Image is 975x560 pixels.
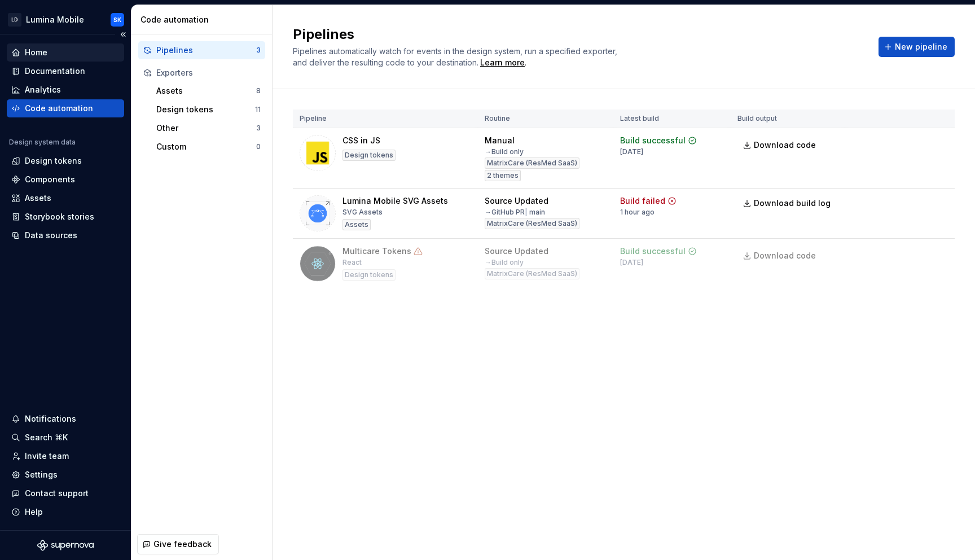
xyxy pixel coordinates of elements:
div: Notifications [25,413,76,425]
a: Settings [7,466,124,484]
a: Learn more [480,57,525,68]
div: 11 [255,105,261,114]
div: → Build only [485,258,524,267]
div: Other [156,123,256,134]
div: React [342,258,362,267]
div: SK [113,15,121,24]
div: Lumina Mobile [26,14,84,25]
span: 2 themes [487,171,519,180]
th: Routine [478,110,613,128]
th: Build output [731,110,845,128]
button: New pipeline [879,37,955,57]
div: [DATE] [620,147,643,156]
div: MatrixCare (ResMed SaaS) [485,158,579,169]
a: Documentation [7,62,124,80]
div: → Build only [485,147,524,156]
div: CSS in JS [342,135,380,146]
span: Download build log [754,198,831,209]
button: Contact support [7,484,124,502]
div: Home [25,47,47,58]
button: Search ⌘K [7,428,124,447]
div: Lumina Mobile SVG Assets [342,195,448,207]
button: Other3 [152,119,265,137]
div: Pipelines [156,45,256,56]
a: Design tokens [7,152,124,170]
a: Components [7,170,124,189]
div: MatrixCare (ResMed SaaS) [485,268,579,279]
a: Analytics [7,81,124,99]
div: Components [25,174,75,185]
div: Design tokens [342,269,396,281]
div: Storybook stories [25,211,94,222]
div: Documentation [25,65,85,77]
span: New pipeline [895,41,947,53]
div: Settings [25,469,58,480]
span: | [525,208,528,216]
a: Assets [7,189,124,207]
button: Custom0 [152,138,265,156]
button: Design tokens11 [152,100,265,119]
div: Custom [156,141,256,152]
th: Pipeline [293,110,478,128]
div: Data sources [25,230,77,241]
div: Analytics [25,84,61,95]
div: Code automation [140,14,267,25]
span: Give feedback [153,539,212,550]
div: Build successful [620,246,686,257]
div: Assets [342,219,371,230]
div: Exporters [156,67,261,78]
div: [DATE] [620,258,643,267]
div: Help [25,506,43,518]
button: Notifications [7,410,124,428]
div: Build failed [620,195,665,207]
button: Assets8 [152,82,265,100]
a: Home [7,43,124,62]
div: Manual [485,135,515,146]
div: → GitHub PR main [485,208,545,217]
div: Invite team [25,450,69,462]
svg: Supernova Logo [37,540,94,551]
button: Help [7,503,124,521]
div: Design tokens [25,155,82,167]
div: Design system data [9,138,76,147]
a: Data sources [7,226,124,244]
button: Collapse sidebar [115,27,131,42]
div: Design tokens [342,150,396,161]
button: Pipelines3 [138,41,265,59]
span: Pipelines automatically watch for events in the design system, run a specified exporter, and deli... [293,46,620,67]
a: Download code [737,135,823,155]
div: Assets [156,85,256,97]
div: 8 [256,86,261,95]
div: 1 hour ago [620,208,655,217]
div: Multicare Tokens [342,246,411,257]
a: Invite team [7,447,124,465]
div: Contact support [25,488,89,499]
div: Design tokens [156,104,255,115]
a: Storybook stories [7,208,124,226]
button: Give feedback [137,534,219,554]
div: MatrixCare (ResMed SaaS) [485,218,579,229]
span: Download code [754,250,816,261]
div: 3 [256,46,261,55]
a: Download code [737,246,823,266]
th: Latest build [613,110,731,128]
div: Search ⌘K [25,432,68,443]
div: 0 [256,142,261,151]
button: Download build log [737,193,838,213]
div: SVG Assets [342,208,383,217]
a: Code automation [7,99,124,117]
div: Build successful [620,135,686,146]
button: LDLumina MobileSK [2,7,129,32]
div: Source Updated [485,246,548,257]
span: . [478,59,526,67]
h2: Pipelines [293,25,865,43]
span: Download code [754,139,816,151]
div: LD [8,13,21,27]
div: Source Updated [485,195,548,207]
